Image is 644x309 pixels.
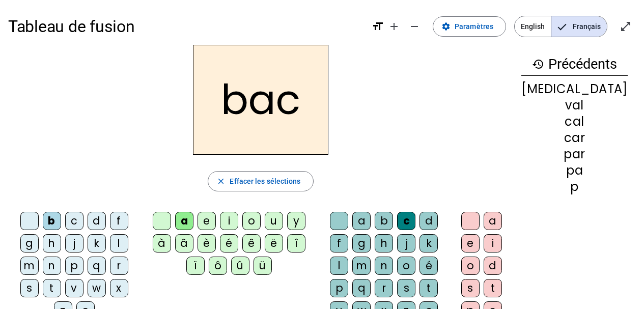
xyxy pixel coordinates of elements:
div: o [397,257,415,275]
div: k [88,234,106,252]
div: e [461,234,480,252]
h2: bac [193,45,328,155]
div: e [198,212,216,230]
div: s [20,279,39,297]
div: a [484,212,502,230]
div: è [198,234,216,252]
div: ï [186,257,205,275]
mat-button-toggle-group: Language selection [514,16,607,37]
h1: Tableau de fusion [8,10,363,43]
div: h [43,234,61,252]
div: n [43,257,61,275]
div: t [43,279,61,297]
div: m [20,257,39,275]
div: m [352,257,371,275]
mat-icon: history [532,58,544,70]
div: w [88,279,106,297]
div: j [397,234,415,252]
div: val [521,99,628,111]
div: par [521,148,628,160]
div: k [419,234,438,252]
div: é [220,234,238,252]
div: s [397,279,415,297]
div: à [153,234,171,252]
div: ô [209,257,227,275]
div: a [175,212,193,230]
div: d [484,257,502,275]
div: j [65,234,83,252]
div: v [65,279,83,297]
button: Paramètres [433,16,506,37]
div: c [65,212,83,230]
div: q [88,257,106,275]
span: Français [551,16,607,37]
div: l [110,234,128,252]
div: p [521,181,628,193]
div: p [65,257,83,275]
span: Paramètres [455,20,493,33]
div: l [330,257,348,275]
div: p [330,279,348,297]
mat-icon: add [388,20,400,33]
div: û [231,257,249,275]
div: n [375,257,393,275]
div: t [484,279,502,297]
mat-icon: format_size [372,20,384,33]
div: f [330,234,348,252]
div: i [484,234,502,252]
div: i [220,212,238,230]
button: Effacer les sélections [208,171,313,191]
div: q [352,279,371,297]
div: d [88,212,106,230]
div: cal [521,116,628,128]
div: a [352,212,371,230]
mat-icon: remove [408,20,421,33]
div: â [175,234,193,252]
button: Diminuer la taille de la police [404,16,425,37]
h3: Précédents [521,53,628,76]
div: u [265,212,283,230]
div: ü [254,257,272,275]
div: o [461,257,480,275]
div: g [20,234,39,252]
div: î [287,234,305,252]
div: b [375,212,393,230]
mat-icon: settings [441,22,451,31]
div: h [375,234,393,252]
div: y [287,212,305,230]
div: d [419,212,438,230]
button: Entrer en plein écran [615,16,636,37]
div: ë [265,234,283,252]
div: r [110,257,128,275]
div: car [521,132,628,144]
mat-icon: close [216,177,226,186]
div: s [461,279,480,297]
div: g [352,234,371,252]
span: Effacer les sélections [230,175,300,187]
div: c [397,212,415,230]
button: Augmenter la taille de la police [384,16,404,37]
span: English [515,16,551,37]
div: o [242,212,261,230]
div: é [419,257,438,275]
div: b [43,212,61,230]
div: ê [242,234,261,252]
div: x [110,279,128,297]
div: f [110,212,128,230]
div: t [419,279,438,297]
div: r [375,279,393,297]
div: [MEDICAL_DATA] [521,83,628,95]
div: pa [521,164,628,177]
mat-icon: open_in_full [620,20,632,33]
